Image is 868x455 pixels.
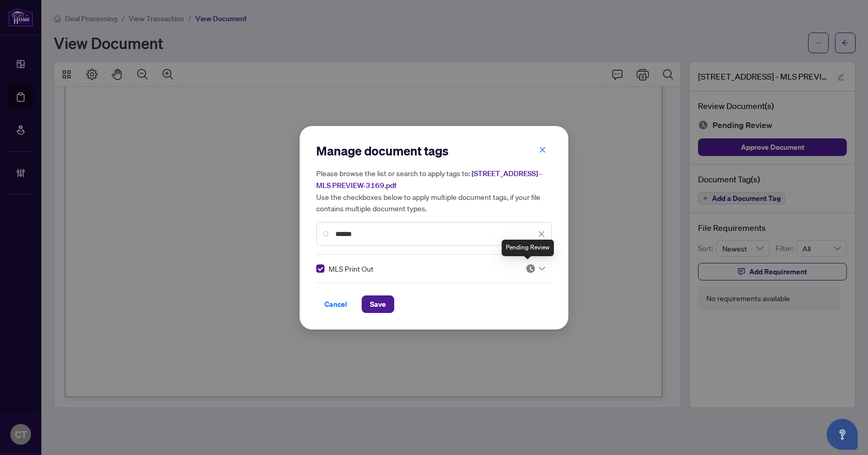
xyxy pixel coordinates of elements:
[362,295,394,313] button: Save
[827,419,858,450] button: Open asap
[316,169,542,190] span: [STREET_ADDRESS] - MLS PREVIEW-3169.pdf
[525,263,536,274] img: status
[316,295,355,313] button: Cancel
[324,296,347,312] span: Cancel
[525,263,545,274] span: Pending Review
[539,146,546,153] span: close
[316,143,552,159] h2: Manage document tags
[502,240,554,256] div: Pending Review
[370,296,386,312] span: Save
[329,263,374,274] span: MLS Print Out
[316,167,552,214] h5: Please browse the list or search to apply tags to: Use the checkboxes below to apply multiple doc...
[538,230,545,238] span: close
